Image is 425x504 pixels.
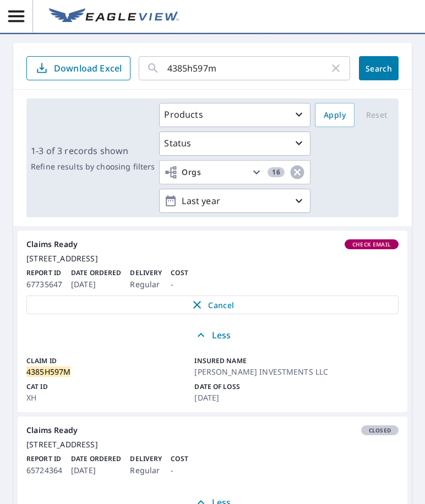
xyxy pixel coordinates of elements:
[171,464,188,477] p: -
[159,189,310,213] button: Last year
[159,132,310,156] button: Status
[54,62,122,74] p: Download Excel
[18,323,407,347] button: Less
[71,278,121,291] p: [DATE]
[18,417,407,490] a: Claims ReadyClosed[STREET_ADDRESS]Report ID65724364Date Ordered[DATE]DeliveryRegularCost-
[130,278,162,291] p: Regular
[26,440,399,450] div: [STREET_ADDRESS]
[26,454,62,464] p: Report ID
[159,160,310,184] button: Orgs16
[31,162,155,172] p: Refine results by choosing filters
[194,392,358,403] p: [DATE]
[49,8,179,25] img: EV Logo
[164,108,203,121] p: Products
[26,56,130,80] button: Download Excel
[130,464,162,477] p: Regular
[26,464,62,477] p: 65724364
[31,144,155,157] p: 1-3 of 3 records shown
[26,268,62,278] p: Report ID
[130,268,162,278] p: Delivery
[26,425,399,435] div: Claims Ready
[26,366,70,377] mark: 4385H597M
[177,191,292,211] p: Last year
[18,231,407,323] a: Claims ReadyCheck Email[STREET_ADDRESS]Report ID67735647Date Ordered[DATE]DeliveryRegularCost-Cancel
[159,103,310,127] button: Products
[164,166,201,179] span: Orgs
[164,136,191,150] p: Status
[194,366,358,377] p: [PERSON_NAME] INVESTMENTS LLC
[71,464,121,477] p: [DATE]
[171,454,188,464] p: Cost
[71,454,121,464] p: Date Ordered
[368,63,390,74] span: Search
[26,254,399,264] div: [STREET_ADDRESS]
[171,268,188,278] p: Cost
[194,328,231,342] p: Less
[71,268,121,278] p: Date Ordered
[26,382,190,392] p: Cat ID
[171,278,188,291] p: -
[194,356,358,366] p: Insured Name
[26,392,190,403] p: XH
[315,103,355,127] button: Apply
[324,108,346,122] span: Apply
[26,295,399,314] button: Cancel
[26,239,399,249] div: Claims Ready
[130,454,162,464] p: Delivery
[167,53,329,84] input: Address, Report #, Claim ID, etc.
[42,2,186,31] a: EV Logo
[268,168,285,176] span: 16
[194,382,358,392] p: Date of Loss
[346,240,397,248] span: Check Email
[26,356,190,366] p: Claim ID
[359,56,399,80] button: Search
[26,278,62,291] p: 67735647
[362,426,397,434] span: Closed
[38,298,387,311] span: Cancel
